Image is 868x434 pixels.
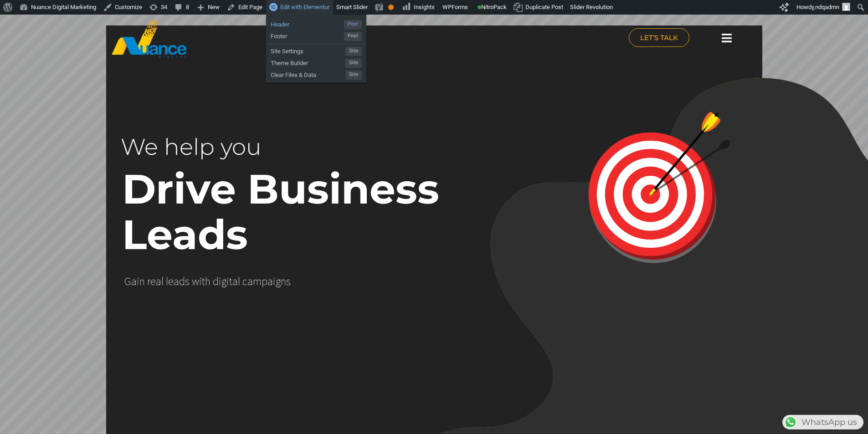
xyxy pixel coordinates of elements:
div: l [166,275,168,288]
rs-layer: We help you [121,124,405,170]
div: t [202,275,205,288]
span: Post [344,32,362,41]
div: WhatsApp us [782,415,863,429]
div: t [229,275,232,288]
rs-layer: Drive Business Leads [122,166,481,257]
span: ndqadmn [815,4,839,10]
div: i [199,275,202,288]
div: a [267,275,273,288]
div: r [147,275,150,288]
span: Edit with Elementor [280,4,329,10]
a: WhatsAppWhatsApp us [782,417,863,427]
div: m [253,275,262,288]
div: s [286,275,291,288]
div: g [221,275,226,288]
div: i [137,275,139,288]
div: p [262,275,267,288]
span: Site Settings [271,44,345,56]
span: Clear Files & Data [271,68,345,80]
div: s [185,275,190,288]
div: h [205,275,211,288]
a: Clear Files & DataSite [266,68,366,80]
span: Site [345,47,362,56]
div: a [247,275,253,288]
div: e [150,275,156,288]
span: Insights [414,4,435,10]
span: LET'S TALK [640,34,678,41]
img: nuance-qatar_logo [111,19,187,59]
div: d [179,275,185,288]
a: FooterPost [266,29,366,41]
a: Site SettingsSite [266,44,366,56]
div: n [281,275,286,288]
span: Theme Builder [271,56,345,68]
div: n [139,275,145,288]
span: Site [345,59,362,68]
span: Footer [271,29,344,41]
div: a [232,275,238,288]
img: WhatsApp [783,415,798,429]
a: LET'S TALK [629,28,689,47]
a: HeaderPost [266,17,366,29]
div: i [273,275,276,288]
div: g [276,275,281,288]
a: Theme BuilderSite [266,56,366,68]
span: Slider Revolution [570,4,613,10]
div: i [219,275,221,288]
div: OK [388,5,394,10]
a: nuance-qatar_logo [111,19,430,59]
div: l [238,275,240,288]
span: Site [345,71,362,80]
div: a [156,275,161,288]
div: G [124,275,131,288]
div: c [242,275,247,288]
div: l [161,275,164,288]
div: e [168,275,174,288]
span: Post [344,20,362,29]
div: w [192,275,199,288]
div: d [213,275,219,288]
div: a [174,275,179,288]
span: Header [271,17,344,29]
div: i [226,275,229,288]
div: a [131,275,137,288]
